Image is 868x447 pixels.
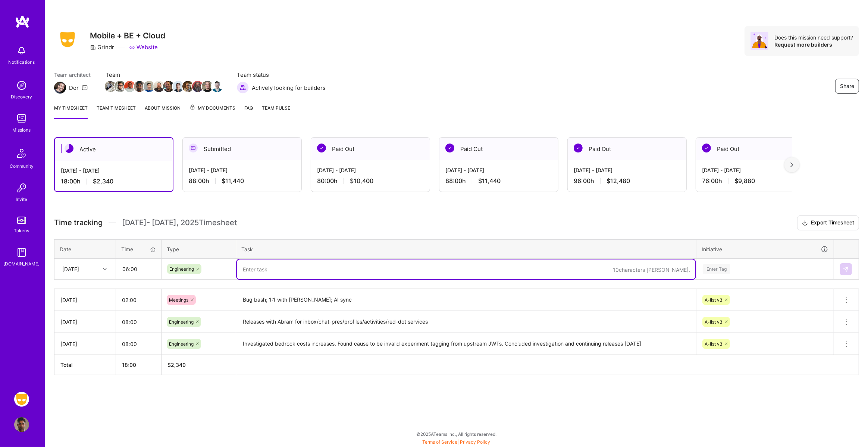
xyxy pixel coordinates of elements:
div: 88:00 h [189,177,295,185]
h3: Mobile + BE + Cloud [90,31,165,40]
div: Paid Out [439,138,558,160]
div: [DATE] [60,296,110,304]
a: Team Member Avatar [193,80,203,93]
textarea: Bug bash; 1:1 with [PERSON_NAME]; AI sync [237,290,695,310]
img: discovery [14,78,29,93]
img: Team Member Avatar [182,81,194,92]
div: 80:00 h [317,177,424,185]
div: [DATE] - [DATE] [189,166,295,174]
span: [DATE] - [DATE] , 2025 Timesheet [122,218,237,227]
textarea: Releases with Abram for inbox/chat-pres/profiles/activities/red-dot services [237,312,695,332]
span: Team Pulse [262,105,290,111]
textarea: Investigated bedrock costs increases. Found cause to be invalid experiment tagging from upstream ... [237,334,695,354]
input: HH:MM [116,312,161,332]
div: Initiative [702,245,828,254]
a: Team Member Avatar [212,80,222,93]
span: Actively looking for builders [252,84,326,92]
input: HH:MM [116,259,161,279]
img: Team Architect [54,82,66,94]
div: [DATE] - [DATE] [574,166,680,174]
img: Avatar [751,32,768,50]
th: Task [236,239,696,259]
div: 88:00 h [445,177,552,185]
span: | [423,439,491,445]
a: My Documents [189,104,235,119]
div: 96:00 h [574,177,680,185]
a: Team Member Avatar [203,80,212,93]
img: right [790,162,793,167]
a: Team Member Avatar [144,80,154,93]
div: [DOMAIN_NAME] [4,260,40,268]
th: Date [54,239,116,259]
img: User Avatar [14,417,29,432]
img: Team Member Avatar [173,81,184,92]
a: User Avatar [12,417,31,432]
span: Time tracking [54,218,103,227]
a: About Mission [145,104,181,119]
div: [DATE] - [DATE] [61,167,167,174]
img: logo [15,15,30,28]
i: icon Chevron [103,267,107,271]
span: A-list v3 [705,319,723,325]
img: Invite [14,180,29,195]
button: Export Timesheet [797,215,859,230]
a: Team Member Avatar [164,80,173,93]
img: Team Member Avatar [163,81,174,92]
span: A-list v3 [705,297,723,303]
a: Team Member Avatar [135,80,144,93]
img: bell [14,43,29,58]
img: Submitted [189,144,198,152]
span: $11,440 [222,177,244,185]
a: Website [129,43,158,51]
span: Engineering [169,319,194,325]
button: Share [835,79,859,94]
img: Team Member Avatar [153,81,164,92]
a: FAQ [244,104,253,119]
div: Time [121,245,156,253]
img: Team Member Avatar [134,81,145,92]
div: Paid Out [696,138,815,160]
input: HH:MM [116,334,161,354]
img: Actively looking for builders [237,82,249,94]
th: Type [162,239,236,259]
img: Active [65,144,73,153]
div: Enter Tag [703,263,730,275]
img: Team Member Avatar [115,81,126,92]
img: Team Member Avatar [192,81,203,92]
div: Dor [69,84,79,92]
div: Paid Out [568,138,686,160]
div: Paid Out [311,138,430,160]
a: Team Member Avatar [125,80,135,93]
span: Team [106,71,222,79]
i: icon Mail [82,85,88,91]
div: Tokens [14,227,29,234]
img: Grindr: Mobile + BE + Cloud [14,392,29,407]
span: $9,880 [734,177,755,185]
a: Team Member Avatar [115,80,125,93]
div: Request more builders [774,41,853,48]
a: Team Member Avatar [106,80,115,93]
a: Team timesheet [97,104,136,119]
th: 18:00 [116,355,162,375]
img: Paid Out [702,144,711,152]
img: Paid Out [445,144,454,152]
div: [DATE] [62,265,79,273]
img: Team Member Avatar [202,81,213,92]
img: tokens [17,217,26,224]
div: [DATE] [60,340,110,348]
img: teamwork [14,111,29,126]
span: Team status [237,71,326,79]
span: $11,440 [478,177,501,185]
img: Community [13,144,31,162]
div: [DATE] [60,318,110,326]
a: My timesheet [54,104,88,119]
div: © 2025 ATeams Inc., All rights reserved. [45,425,868,443]
a: Team Member Avatar [154,80,164,93]
div: Does this mission need support? [774,34,853,41]
a: Terms of Service [423,439,458,445]
i: icon Download [802,219,808,227]
div: 76:00 h [702,177,809,185]
div: 18:00 h [61,177,167,185]
img: Paid Out [574,144,583,152]
img: Team Member Avatar [124,81,135,92]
